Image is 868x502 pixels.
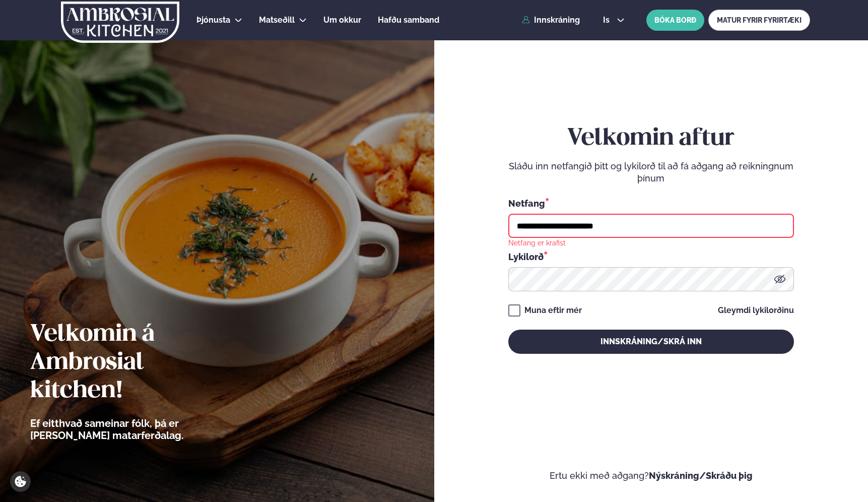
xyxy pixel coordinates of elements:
div: Lykilorð [508,250,794,263]
button: is [595,16,633,24]
span: Hafðu samband [378,15,439,25]
span: Matseðill [259,15,295,25]
p: Sláðu inn netfangið þitt og lykilorð til að fá aðgang að reikningnum þínum [508,160,794,184]
img: logo [60,2,180,43]
a: Hafðu samband [378,14,439,26]
a: Nýskráning/Skráðu þig [649,470,753,481]
span: is [603,16,613,24]
a: MATUR FYRIR FYRIRTÆKI [708,10,810,31]
h2: Velkomin aftur [508,124,794,153]
a: Gleymdi lykilorðinu [718,306,794,315]
a: Cookie settings [10,471,31,492]
button: BÓKA BORÐ [646,10,704,31]
a: Matseðill [259,14,295,26]
a: Um okkur [323,14,361,26]
a: Þjónusta [196,14,230,26]
div: Netfang [508,197,794,210]
a: Innskráning [522,16,580,25]
button: Innskráning/Skrá inn [508,330,794,354]
div: Netfang er krafist [508,238,566,247]
p: Ertu ekki með aðgang? [464,470,838,482]
span: Þjónusta [196,15,230,25]
h2: Velkomin á Ambrosial kitchen! [30,321,239,405]
span: Um okkur [323,15,361,25]
p: Ef eitthvað sameinar fólk, þá er [PERSON_NAME] matarferðalag. [30,417,239,442]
